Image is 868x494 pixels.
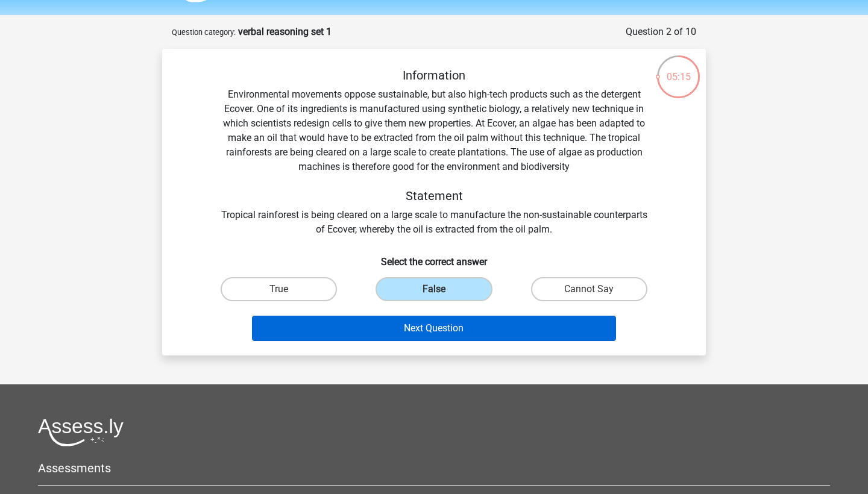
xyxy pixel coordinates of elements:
[181,68,687,237] div: Environmental movements oppose sustainable, but also high-tech products such as the detergent Eco...
[38,418,124,446] img: Assessly logo
[172,28,236,37] small: Question category:
[220,68,648,83] h5: Information
[220,189,648,203] h5: Statement
[252,316,617,341] button: Next Question
[656,54,701,84] div: 05:15
[531,277,647,301] label: Cannot Say
[38,461,830,475] h5: Assessments
[376,277,492,301] label: False
[221,277,337,301] label: True
[181,246,687,267] h6: Select the correct answer
[238,26,332,37] strong: verbal reasoning set 1
[626,25,696,39] div: Question 2 of 10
